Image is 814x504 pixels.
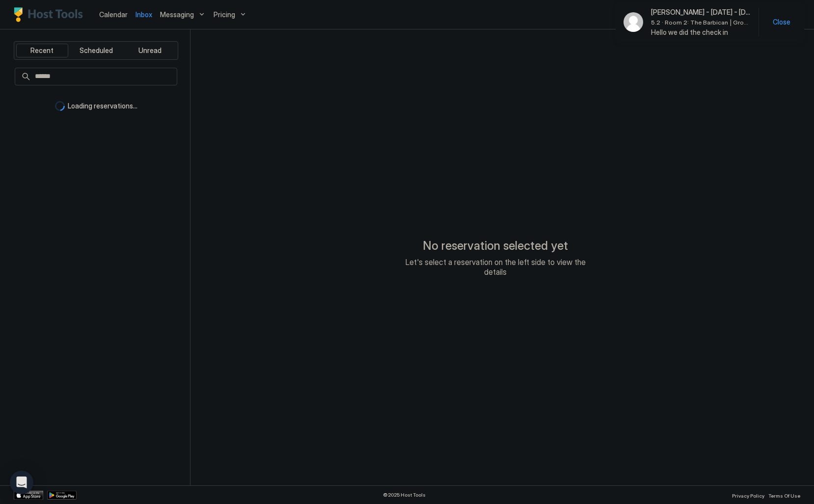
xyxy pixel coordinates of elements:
span: Loading reservations... [68,102,137,110]
div: tab-group [14,41,178,60]
a: Google Play Store [47,491,77,500]
div: Avatar [624,12,643,32]
div: loading [55,101,65,111]
input: Input Field [31,68,177,85]
button: Unread [124,44,176,57]
span: No reservation selected yet [423,239,568,253]
button: Recent [16,44,68,57]
span: Unread [138,46,162,55]
span: Pricing [214,10,235,19]
button: Scheduled [70,44,122,57]
span: [PERSON_NAME] - [DATE] - [DATE] [651,8,751,17]
span: 5.2 · Room 2: The Barbican | Ground floor | [GEOGRAPHIC_DATA] [651,19,751,26]
a: Terms Of Use [768,490,800,500]
span: Messaging [160,10,194,19]
a: Privacy Policy [732,490,764,500]
a: Inbox [136,9,152,20]
a: Calendar [99,9,128,20]
span: Privacy Policy [732,493,764,499]
a: App Store [14,491,43,500]
span: Inbox [136,10,152,19]
span: © 2025 Host Tools [383,492,426,498]
span: Scheduled [80,46,113,55]
span: Recent [30,46,54,55]
span: Calendar [99,10,128,19]
span: Terms Of Use [768,493,800,499]
span: Hello we did the check in [651,28,751,37]
a: Host Tools Logo [14,7,87,22]
div: Open Intercom Messenger [10,471,33,494]
span: Close [773,18,790,27]
span: Let's select a reservation on the left side to view the details [397,257,594,277]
